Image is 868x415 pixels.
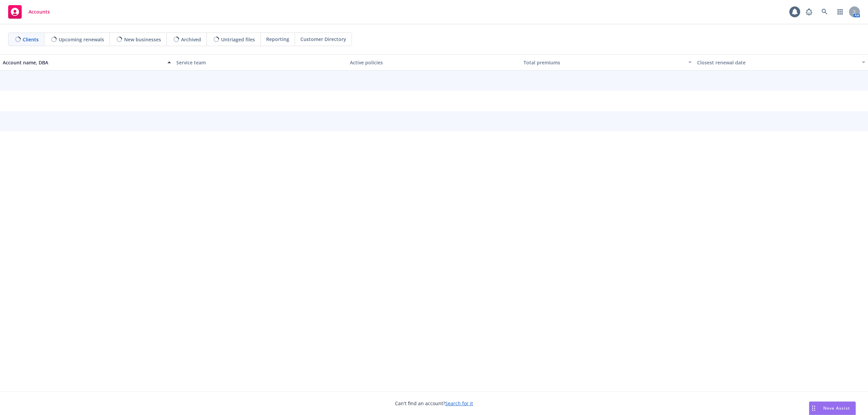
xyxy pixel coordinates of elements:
div: Active policies [350,59,518,66]
span: New businesses [124,36,161,43]
span: Reporting [266,36,289,43]
button: Service team [174,54,347,70]
span: Accounts [28,9,50,15]
div: Closest renewal date [697,59,858,66]
a: Switch app [833,5,847,19]
a: Accounts [5,2,53,21]
div: Service team [176,59,344,66]
div: Account name, DBA [3,59,163,66]
button: Total premiums [521,54,694,70]
span: Clients [23,36,39,43]
button: Active policies [347,54,521,70]
span: Customer Directory [300,36,346,43]
a: Report a Bug [802,5,816,19]
span: Untriaged files [221,36,255,43]
button: Closest renewal date [694,54,868,70]
button: Nova Assist [809,401,856,415]
span: Upcoming renewals [59,36,104,43]
a: Search [818,5,831,19]
div: Total premiums [524,59,684,66]
span: Nova Assist [823,405,850,411]
span: Can't find an account? [395,400,473,407]
div: Drag to move [809,402,818,415]
a: Search for it [445,400,473,407]
span: Archived [181,36,201,43]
